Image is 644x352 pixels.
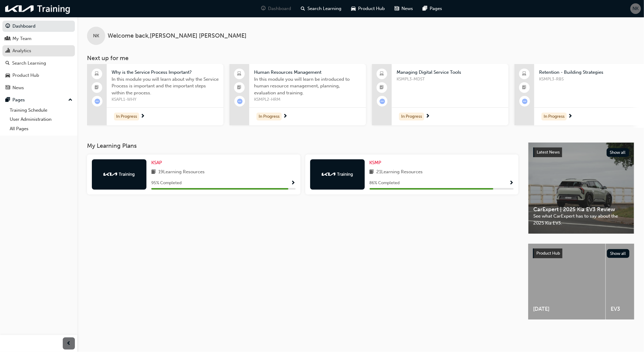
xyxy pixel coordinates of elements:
[95,70,99,78] span: laptop-icon
[268,5,291,12] span: Dashboard
[2,19,75,94] button: DashboardMy TeamAnalyticsSearch LearningProduct HubNews
[93,32,99,39] span: NK
[12,47,31,54] div: Analytics
[346,2,390,15] a: car-iconProduct Hub
[301,5,305,12] span: search-icon
[12,72,39,79] div: Product Hub
[5,48,10,54] span: chart-icon
[95,99,100,104] span: learningRecordVerb_ATTEMPT-icon
[370,160,381,165] span: KSMP
[237,70,242,78] span: laptop-icon
[7,124,75,134] a: All Pages
[256,2,296,15] a: guage-iconDashboard
[291,179,296,187] button: Show Progress
[607,148,629,157] button: Show all
[5,24,10,29] span: guage-icon
[151,159,164,166] a: KSAP
[397,76,504,83] span: KSMPL3-MDST
[112,76,219,96] span: In this module you will learn about why the Service Process is important and the important steps ...
[423,5,427,12] span: pages-icon
[12,96,25,103] div: Pages
[112,96,219,103] span: KSAPL1-WHY
[321,171,354,177] img: kia-training
[12,60,46,67] div: Search Learning
[394,5,399,12] span: news-icon
[2,21,75,32] a: Dashboard
[151,160,162,165] span: KSAP
[533,147,629,157] a: Latest NewsShow all
[68,96,72,104] span: up-icon
[522,70,527,78] span: laptop-icon
[528,244,605,320] a: [DATE]
[151,180,182,187] span: 95 % Completed
[77,55,644,62] h3: Next up for me
[2,94,75,106] button: Pages
[370,180,400,187] span: 86 % Completed
[522,84,527,92] span: booktick-icon
[380,70,384,78] span: laptop-icon
[430,5,442,12] span: Pages
[2,82,75,93] a: News
[542,113,567,121] div: In Progress
[2,45,75,56] a: Analytics
[509,181,514,186] span: Show Progress
[237,84,242,92] span: booktick-icon
[399,113,424,121] div: In Progress
[533,249,629,258] a: Product HubShow all
[67,340,71,347] span: prev-icon
[3,2,73,15] img: kia-training
[5,97,10,103] span: pages-icon
[633,5,639,12] span: NK
[257,113,282,121] div: In Progress
[261,5,266,12] span: guage-icon
[12,35,32,42] div: My Team
[102,171,136,177] img: kia-training
[380,99,385,104] span: learningRecordVerb_ATTEMPT-icon
[533,306,601,313] span: [DATE]
[112,69,219,76] span: Why is the Service Process Important?
[254,96,361,103] span: KSMPL2-HRM
[377,168,423,176] span: 21 Learning Resources
[114,113,139,121] div: In Progress
[307,5,341,12] span: Search Learning
[418,2,447,15] a: pages-iconPages
[533,206,629,213] span: CarExpert | 2025 Kia EV3 Review
[380,84,384,92] span: booktick-icon
[351,5,356,12] span: car-icon
[2,58,75,69] a: Search Learning
[237,99,243,104] span: learningRecordVerb_ATTEMPT-icon
[5,61,10,66] span: search-icon
[254,69,361,76] span: Human Resources Management
[358,5,385,12] span: Product Hub
[254,76,361,96] span: In this module you will learn be introduced to human resource management, planning, evaluation an...
[87,64,223,125] a: Why is the Service Process Important?In this module you will learn about why the Service Process ...
[7,115,75,124] a: User Administration
[370,168,374,176] span: book-icon
[108,32,247,39] span: Welcome back , [PERSON_NAME] [PERSON_NAME]
[372,64,508,125] a: Managing Digital Service ToolsKSMPL3-MDSTIn Progress
[140,114,145,119] span: next-icon
[533,213,629,226] span: See what CarExpert has to say about the 2025 Kia EV3.
[291,181,296,186] span: Show Progress
[5,73,10,78] span: car-icon
[296,2,346,15] a: search-iconSearch Learning
[390,2,418,15] a: news-iconNews
[397,69,504,76] span: Managing Digital Service Tools
[537,150,560,155] span: Latest News
[607,249,630,258] button: Show all
[522,99,528,104] span: learningRecordVerb_ATTEMPT-icon
[230,64,366,125] a: Human Resources ManagementIn this module you will learn be introduced to human resource managemen...
[630,3,641,14] button: NK
[7,106,75,115] a: Training Schedule
[283,114,287,119] span: next-icon
[5,36,10,42] span: people-icon
[401,5,413,12] span: News
[2,70,75,81] a: Product Hub
[151,168,156,176] span: book-icon
[536,251,560,256] span: Product Hub
[425,114,430,119] span: next-icon
[2,33,75,44] a: My Team
[509,179,514,187] button: Show Progress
